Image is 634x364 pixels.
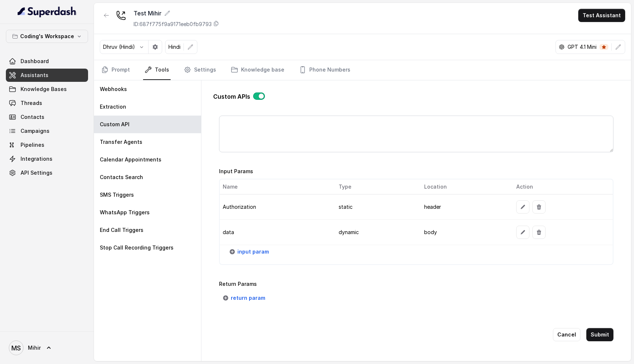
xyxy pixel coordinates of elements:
p: End Call Triggers [100,226,143,234]
span: Threads [21,99,42,107]
p: Input Params [219,167,613,176]
a: API Settings [6,166,88,179]
a: Tools [143,60,171,80]
td: body [418,220,511,245]
button: Test Assistant [578,9,625,22]
a: Knowledge base [229,60,286,80]
p: WhatsApp Triggers [100,209,150,216]
a: Campaigns [6,124,88,138]
button: return param [219,291,270,305]
span: return param [231,294,265,302]
a: Mihir [6,338,88,358]
a: Assistants [6,69,88,82]
a: Dashboard [6,55,88,68]
span: Campaigns [21,127,50,135]
span: Contacts [21,113,44,121]
td: data [220,220,333,245]
a: Pipelines [6,138,88,152]
a: Integrations [6,152,88,165]
nav: Tabs [100,60,625,80]
img: light.svg [18,6,77,18]
td: Authorization [220,194,333,220]
p: Calendar Appointments [100,156,161,163]
p: Custom API [100,121,130,128]
span: Dashboard [21,58,49,65]
span: Pipelines [21,141,44,149]
p: Coding's Workspace [20,32,74,41]
a: Phone Numbers [298,60,352,80]
p: GPT 4.1 Mini [568,43,597,51]
p: ID: 687f775f9a9171eeb0fb9793 [134,21,212,28]
td: header [418,194,511,220]
td: static [333,194,418,220]
span: input param [237,247,269,256]
p: Hindi [168,43,181,51]
th: Location [418,179,511,194]
p: Transfer Agents [100,138,142,146]
p: SMS Triggers [100,191,134,199]
span: Mihir [28,344,41,352]
th: Action [510,179,613,194]
span: Assistants [21,72,48,79]
p: Stop Call Recording Triggers [100,244,174,251]
p: Dhruv (Hindi) [103,43,135,51]
p: Webhooks [100,85,127,93]
td: dynamic [333,220,418,245]
button: Cancel [553,328,580,341]
span: Integrations [21,155,52,163]
a: Prompt [100,60,131,80]
button: Coding's Workspace [6,30,88,43]
a: Knowledge Bases [6,83,88,96]
p: Extraction [100,103,126,110]
button: Submit [586,328,613,341]
a: Contacts [6,110,88,124]
th: Name [220,179,333,194]
button: input param [226,245,273,258]
a: Settings [182,60,218,80]
p: Custom APIs [213,92,250,101]
span: Knowledge Bases [21,85,67,93]
a: Threads [6,97,88,110]
p: Contacts Search [100,174,143,181]
span: API Settings [21,169,52,176]
div: Test Mihir [134,9,219,18]
p: Return Params [219,280,613,288]
text: MS [11,344,21,352]
svg: openai logo [559,44,565,50]
th: Type [333,179,418,194]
